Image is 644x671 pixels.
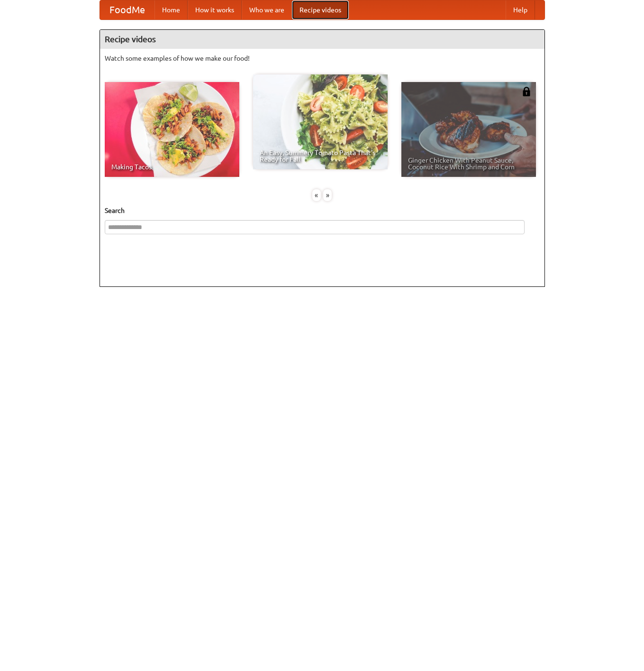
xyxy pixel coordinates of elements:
a: Recipe videos [292,0,349,19]
a: Help [506,0,535,19]
a: Making Tacos [105,82,239,177]
div: « [312,189,321,201]
a: Who we are [242,0,292,19]
a: How it works [188,0,242,19]
a: An Easy, Summery Tomato Pasta That's Ready for Fall [253,74,388,169]
span: Making Tacos [111,164,233,170]
div: » [323,189,332,201]
img: 483408.png [522,87,531,96]
h4: Recipe videos [100,30,544,49]
h5: Search [105,206,540,215]
a: FoodMe [100,0,154,19]
a: Home [154,0,188,19]
span: An Easy, Summery Tomato Pasta That's Ready for Fall [260,149,381,163]
p: Watch some examples of how we make our food! [105,54,540,63]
